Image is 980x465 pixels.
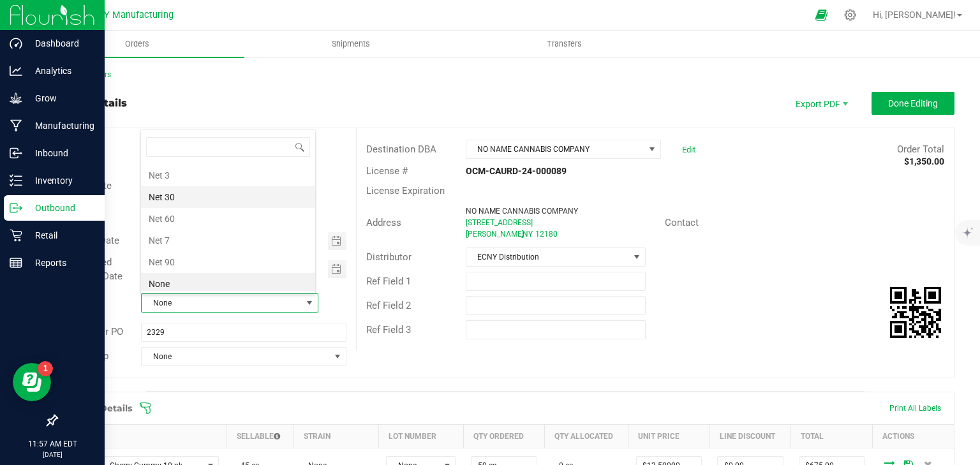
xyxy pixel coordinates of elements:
span: Ref Field 1 [366,276,411,287]
th: Lot Number [378,424,463,448]
th: Qty Ordered [463,424,545,448]
p: 11:57 AM EDT [6,438,99,450]
inline-svg: Reports [10,256,22,269]
p: Inventory [22,173,99,188]
span: NO NAME CANNABIS COMPANY [466,140,644,158]
div: Manage settings [842,9,858,21]
inline-svg: Dashboard [10,37,22,50]
span: License # [366,165,408,177]
span: Ref Field 3 [366,324,411,336]
inline-svg: Inventory [10,174,22,187]
li: Net 60 [141,208,315,230]
span: ECNY Distribution [466,248,629,266]
p: Inbound [22,145,99,161]
span: Orders [108,38,167,50]
th: Line Discount [709,424,791,448]
strong: $1,350.00 [904,156,944,166]
span: Transfers [530,38,599,50]
span: Open Ecommerce Menu [807,3,836,27]
strong: OCM-CAURD-24-000089 [466,166,567,176]
span: License Expiration [366,185,445,196]
inline-svg: Analytics [10,64,22,77]
span: Contact [665,217,699,228]
inline-svg: Retail [10,229,22,242]
p: Manufacturing [22,118,99,133]
span: Ref Field 2 [366,300,411,311]
a: Shipments [244,31,458,57]
span: Destination DBA [366,144,436,155]
th: Strain [294,424,379,448]
iframe: Resource center unread badge [38,361,53,376]
a: Transfers [458,31,672,57]
span: [STREET_ADDRESS] [466,218,533,227]
inline-svg: Grow [10,92,22,105]
span: Shipments [315,38,387,50]
th: Item [57,424,227,448]
p: Outbound [22,200,99,216]
iframe: Resource center [13,363,51,401]
th: Actions [872,424,954,448]
span: None [142,348,329,365]
span: Distributor [366,251,412,263]
span: , [521,230,523,239]
th: Qty Allocated [545,424,628,448]
span: Toggle calendar [328,260,346,278]
span: NY [523,230,533,239]
img: Scan me! [890,287,941,338]
qrcode: 00000724 [890,287,941,338]
button: Done Editing [872,92,954,115]
th: Unit Price [628,424,710,448]
p: [DATE] [6,450,99,459]
li: Net 7 [141,230,315,251]
span: Address [366,217,401,228]
span: Hi, [PERSON_NAME]! [873,10,956,20]
li: Net 30 [141,186,315,208]
p: Dashboard [22,36,99,51]
span: NO NAME CANNABIS COMPANY [466,207,578,216]
p: Retail [22,228,99,243]
a: Edit [682,145,695,154]
span: ECNY Manufacturing [87,10,174,20]
p: Grow [22,91,99,106]
li: Net 90 [141,251,315,273]
li: Net 3 [141,165,315,186]
p: Reports [22,255,99,270]
span: [PERSON_NAME] [466,230,524,239]
inline-svg: Manufacturing [10,119,22,132]
th: Total [791,424,873,448]
p: Analytics [22,63,99,78]
span: Done Editing [888,98,938,108]
a: Orders [31,31,244,57]
th: Sellable [226,424,293,448]
inline-svg: Outbound [10,202,22,214]
span: None [142,294,302,312]
li: None [141,273,315,295]
span: Toggle calendar [328,232,346,250]
inline-svg: Inbound [10,147,22,159]
span: 12180 [535,230,558,239]
span: Order Total [897,144,944,155]
li: Export PDF [782,92,859,115]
